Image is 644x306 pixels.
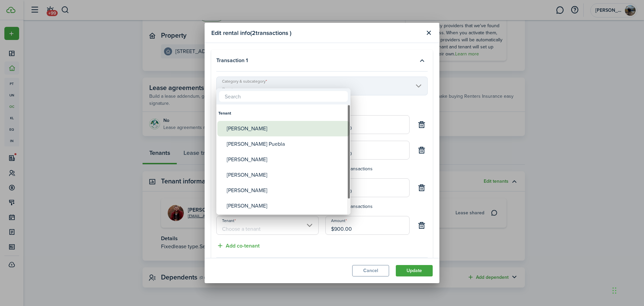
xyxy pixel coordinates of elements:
[227,183,345,198] div: [PERSON_NAME]
[227,121,345,136] div: [PERSON_NAME]
[227,136,345,152] div: [PERSON_NAME] Puebla
[216,104,351,215] mbsc-wheel: Tenant
[227,198,345,214] div: [PERSON_NAME]
[219,91,348,102] input: Search
[227,152,345,167] div: [PERSON_NAME]
[218,105,348,121] div: Tenant
[227,167,345,183] div: [PERSON_NAME]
